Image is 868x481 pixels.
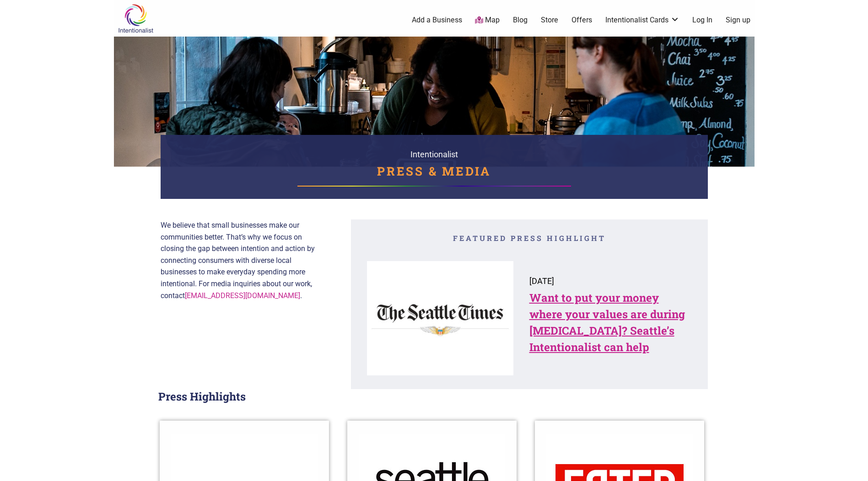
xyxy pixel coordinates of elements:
h1: Intentionalist [161,149,708,160]
a: [EMAIL_ADDRESS][DOMAIN_NAME] [185,291,300,300]
h2: Press Highlights [151,389,718,405]
div: [DATE] [529,275,694,289]
img: Media_TheSeattleTimes.jpg [367,261,513,375]
h3: Featured Press Highlight [351,219,708,257]
a: Store [541,15,558,25]
a: Sign up [726,15,750,25]
a: Log In [692,15,712,25]
a: Blog [513,15,528,25]
a: Offers [571,15,592,25]
h2: Press & Media [161,165,708,178]
a: Intentionalist Cards [605,15,679,25]
a: Add a Business [412,15,462,25]
p: We believe that small businesses make our communities better. That’s why we focus on closing the ... [161,219,323,301]
img: Intentionalist [114,4,157,33]
a: Map [475,15,500,26]
a: Want to put your money where your values are during [MEDICAL_DATA]? Seattle’s Intentionalist can ... [529,290,685,354]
